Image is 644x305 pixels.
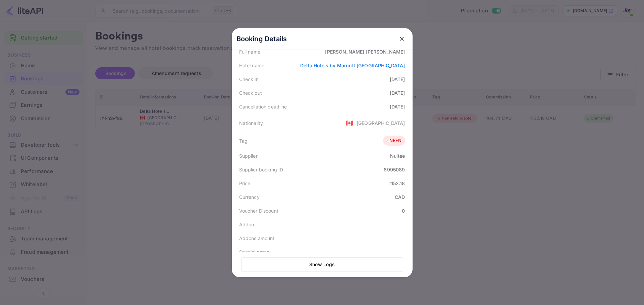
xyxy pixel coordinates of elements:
[395,194,405,201] div: CAD
[390,152,405,159] div: Nuitée
[241,257,403,272] button: Show Logs
[239,248,269,255] div: Special notes
[396,33,408,45] button: close
[390,89,405,96] div: [DATE]
[390,76,405,83] div: [DATE]
[236,34,287,44] p: Booking Details
[239,152,258,159] div: Supplier
[384,166,405,173] div: 8995089
[239,62,265,69] div: Hotel name
[239,180,251,187] div: Price
[385,137,402,144] div: NRFN
[389,180,405,187] div: 1152.18
[239,221,254,228] div: Addon
[239,120,263,127] div: Nationality
[357,120,405,127] div: [GEOGRAPHIC_DATA]
[239,235,275,242] div: Addons amount
[390,103,405,110] div: [DATE]
[239,137,248,144] div: Tag
[239,166,283,173] div: Supplier booking ID
[402,207,405,214] div: 0
[239,48,260,55] div: Full name
[239,103,287,110] div: Cancellation deadline
[345,117,353,129] span: United States
[239,76,259,83] div: Check in
[325,48,405,55] div: [PERSON_NAME] [PERSON_NAME]
[239,207,278,214] div: Voucher Discount
[300,63,405,68] a: Delta Hotels by Marriott [GEOGRAPHIC_DATA]
[239,194,260,201] div: Currency
[239,89,262,96] div: Check out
